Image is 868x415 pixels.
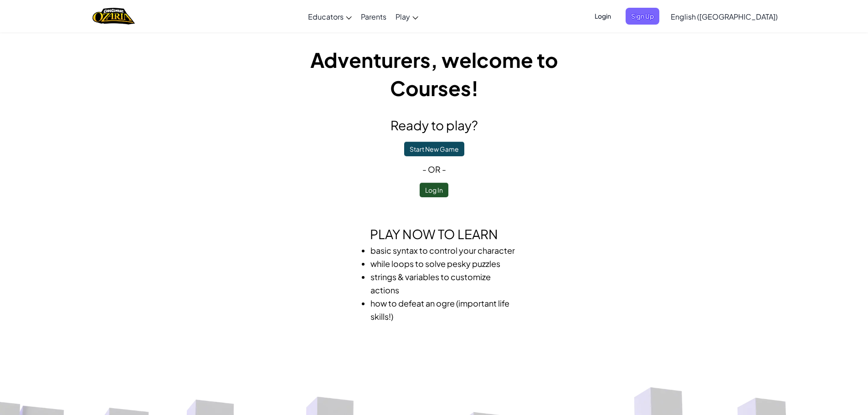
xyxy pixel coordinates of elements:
[92,7,135,26] img: Home
[308,12,344,21] span: Educators
[370,297,516,323] li: how to defeat an ogre (important life skills!)
[391,4,423,29] a: Play
[270,116,598,135] h2: Ready to play?
[370,257,516,270] li: while loops to solve pesky puzzles
[370,270,516,297] li: strings & variables to customize actions
[404,142,464,156] button: Start New Game
[270,225,598,244] h2: Play now to learn
[270,46,598,102] h1: Adventurers, welcome to Courses!
[92,7,135,26] a: Ozaria by CodeCombat logo
[671,12,778,21] span: English ([GEOGRAPHIC_DATA])
[589,8,616,25] button: Login
[395,12,410,21] span: Play
[441,164,446,174] span: -
[356,4,391,29] a: Parents
[422,164,428,174] span: -
[303,4,356,29] a: Educators
[626,8,659,25] button: Sign Up
[428,164,441,174] span: or
[370,244,516,257] li: basic syntax to control your character
[420,183,448,197] button: Log In
[666,4,782,29] a: English ([GEOGRAPHIC_DATA])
